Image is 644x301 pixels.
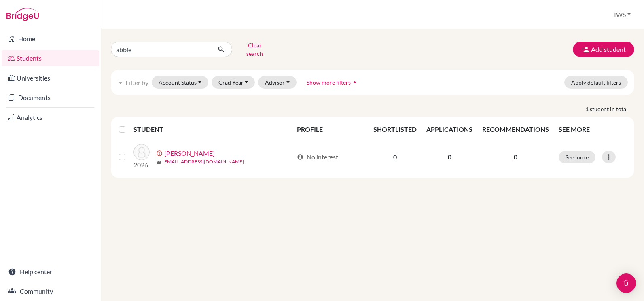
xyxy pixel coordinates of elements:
th: STUDENT [133,120,292,139]
button: Account Status [152,76,208,89]
button: Advisor [258,76,297,89]
div: No interest [297,152,338,162]
p: 2026 [133,160,150,170]
th: SEE MORE [554,120,631,139]
span: Show more filters [307,79,351,86]
a: Analytics [2,109,99,125]
a: Universities [2,70,99,86]
th: APPLICATIONS [422,120,477,139]
th: PROFILE [292,120,369,139]
div: Open Intercom Messenger [616,273,636,293]
a: Documents [2,89,99,106]
span: student in total [590,105,634,113]
a: Help center [2,264,99,280]
a: [PERSON_NAME] [164,148,215,158]
i: arrow_drop_up [351,78,359,86]
td: 0 [369,139,422,175]
input: Find student by name... [111,42,211,57]
span: mail [156,160,161,165]
img: Bridge-U [6,8,39,21]
p: 0 [482,152,549,162]
button: Add student [573,42,634,57]
button: IWS [610,7,634,22]
a: [EMAIL_ADDRESS][DOMAIN_NAME] [163,158,244,165]
a: Students [2,50,99,66]
button: See more [559,151,595,163]
button: Clear search [232,39,277,60]
th: RECOMMENDATIONS [477,120,554,139]
span: account_circle [297,154,303,160]
strong: 1 [585,105,590,113]
td: 0 [422,139,477,175]
a: Home [2,31,99,47]
a: Community [2,283,99,299]
i: filter_list [117,79,124,85]
span: error_outline [156,150,164,157]
img: Whitlock , Abbie [133,144,150,160]
button: Apply default filters [564,76,628,89]
button: Show more filtersarrow_drop_up [300,76,366,89]
th: SHORTLISTED [369,120,422,139]
span: Filter by [125,78,148,86]
button: Grad Year [212,76,255,89]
